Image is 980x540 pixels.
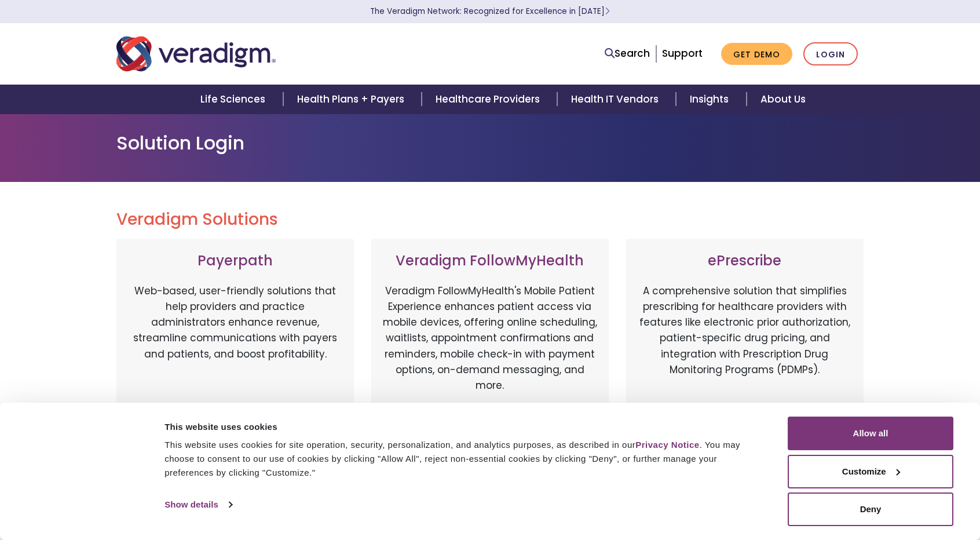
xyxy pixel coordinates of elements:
[662,46,703,60] a: Support
[128,283,342,405] p: Web-based, user-friendly solutions that help providers and practice administrators enhance revenu...
[128,253,342,269] h3: Payerpath
[116,132,864,154] h1: Solution Login
[422,85,557,114] a: Healthcare Providers
[721,43,792,65] a: Get Demo
[383,253,597,269] h3: Veradigm FollowMyHealth
[605,46,650,61] a: Search
[635,440,699,450] a: Privacy Notice
[788,455,953,488] button: Customize
[116,35,276,73] img: Veradigm logo
[557,85,676,114] a: Health IT Vendors
[164,420,762,434] div: This website uses cookies
[803,42,858,66] a: Login
[788,492,953,526] button: Deny
[283,85,422,114] a: Health Plans + Payers
[605,6,610,17] span: Learn More
[747,85,820,114] a: About Us
[164,496,232,513] a: Show details
[370,6,610,17] a: The Veradigm Network: Recognized for Excellence in [DATE]Learn More
[638,283,852,405] p: A comprehensive solution that simplifies prescribing for healthcare providers with features like ...
[116,210,864,229] h2: Veradigm Solutions
[638,253,852,269] h3: ePrescribe
[164,438,762,480] div: This website uses cookies for site operation, security, personalization, and analytics purposes, ...
[187,85,283,114] a: Life Sciences
[383,283,597,393] p: Veradigm FollowMyHealth's Mobile Patient Experience enhances patient access via mobile devices, o...
[788,417,953,450] button: Allow all
[676,85,746,114] a: Insights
